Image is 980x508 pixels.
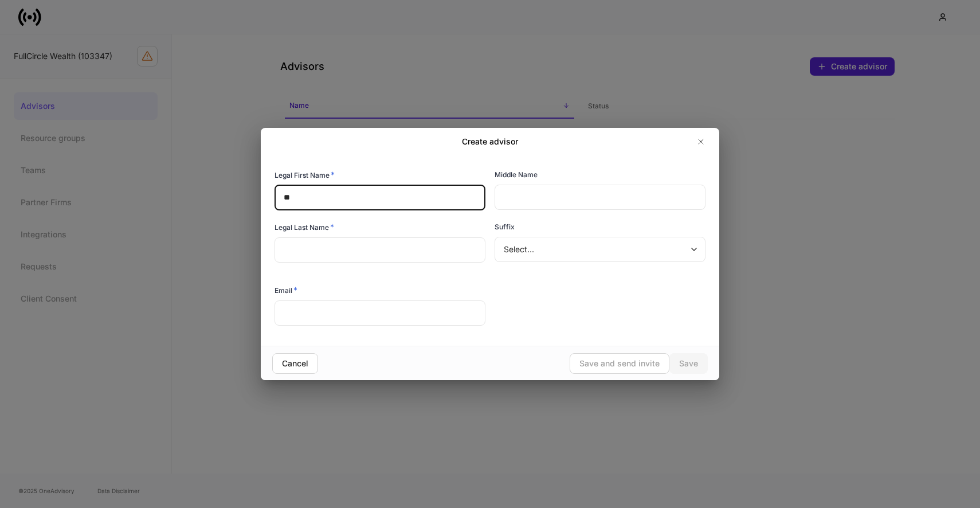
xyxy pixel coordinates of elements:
button: Save [669,353,708,374]
button: Cancel [272,353,318,374]
div: Save and send invite [579,358,660,369]
button: Save and send invite [570,353,669,374]
h6: Middle Name [495,169,538,180]
h6: Suffix [495,221,515,232]
h2: Create advisor [462,136,518,147]
div: Select... [495,237,705,262]
h6: Legal Last Name [275,221,334,233]
h6: Legal First Name [275,169,335,181]
h6: Email [275,284,297,296]
div: Cancel [282,358,308,369]
div: Save [679,358,698,369]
